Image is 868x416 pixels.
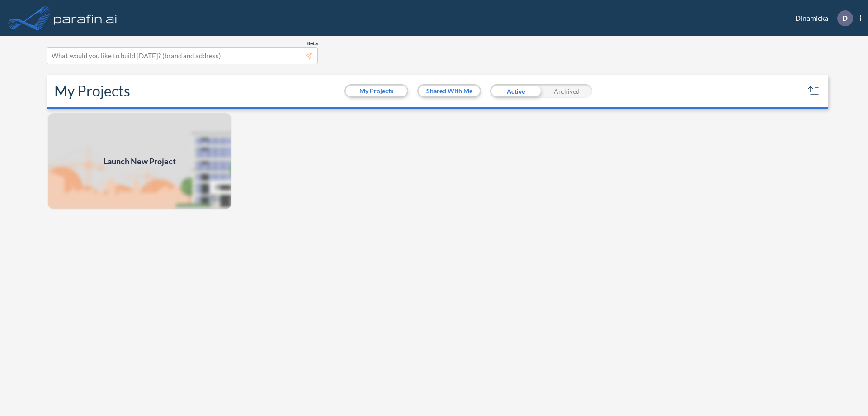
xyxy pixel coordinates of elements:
[842,14,848,22] p: D
[782,10,861,26] div: Dinamicka
[807,84,821,98] button: sort
[307,40,318,47] span: Beta
[346,86,407,96] button: My Projects
[47,112,232,210] img: add
[47,112,232,210] a: Launch New Project
[490,84,541,98] div: Active
[104,155,176,167] span: Launch New Project
[541,84,592,98] div: Archived
[54,82,130,100] h2: My Projects
[52,9,119,27] img: logo
[419,86,480,96] button: Shared With Me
